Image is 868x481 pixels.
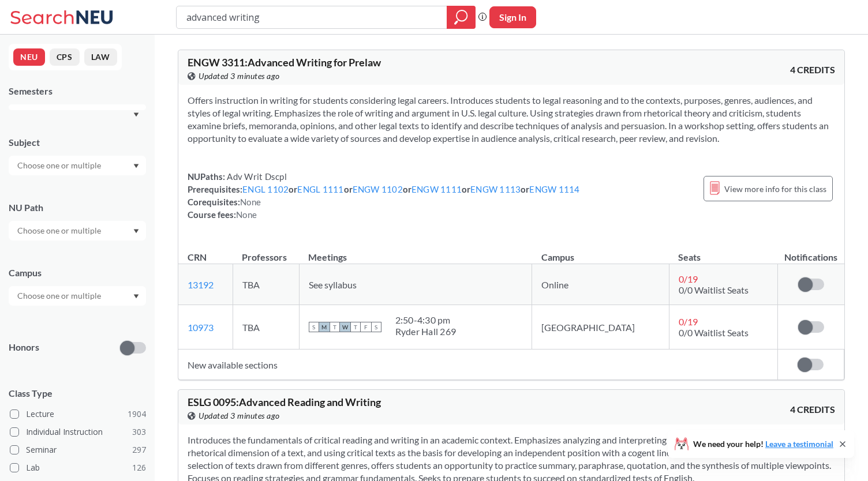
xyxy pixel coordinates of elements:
[693,440,833,448] span: We need your help!
[132,426,146,438] span: 303
[679,327,749,338] span: 0/0 Waitlist Seats
[188,251,207,264] div: CRN
[132,461,146,474] span: 126
[199,70,280,82] span: Updated 3 minutes ago
[185,7,439,27] input: Class, professor, course number, "phrase"
[9,221,146,240] div: Dropdown arrow
[790,403,835,416] span: 4 CREDITS
[225,171,287,182] span: Adv Writ Dscpl
[532,239,669,264] th: Campus
[240,197,261,207] span: None
[297,184,343,194] a: ENGL 1111
[299,239,532,264] th: Meetings
[532,305,669,350] td: [GEOGRAPHIC_DATA]
[10,407,146,422] label: Lecture
[242,184,289,194] a: ENGL 1102
[12,289,108,303] input: Choose one or multiple
[765,439,833,449] a: Leave a testimonial
[9,85,146,97] div: Semesters
[133,229,139,234] svg: Dropdown arrow
[133,164,139,168] svg: Dropdown arrow
[309,322,319,332] span: S
[9,387,146,400] span: Class Type
[371,322,381,332] span: S
[12,224,108,238] input: Choose one or multiple
[10,460,146,475] label: Lab
[188,279,214,290] a: 13192
[454,9,468,25] svg: magnifying glass
[13,48,45,66] button: NEU
[188,170,580,221] div: NUPaths: Prerequisites: or or or or or Corequisites: Course fees:
[724,182,826,196] span: View more info for this class
[178,350,777,380] td: New available sections
[489,6,536,28] button: Sign In
[529,184,579,194] a: ENGW 1114
[233,239,299,264] th: Professors
[199,409,280,422] span: Updated 3 minutes ago
[10,424,146,439] label: Individual Instruction
[233,264,299,305] td: TBA
[395,314,457,326] div: 2:50 - 4:30 pm
[132,444,146,456] span: 297
[395,326,457,337] div: Ryder Hall 269
[679,316,698,327] span: 0 / 19
[411,184,462,194] a: ENGW 1111
[9,136,146,149] div: Subject
[679,284,749,295] span: 0/0 Waitlist Seats
[679,273,698,284] span: 0 / 19
[790,63,835,76] span: 4 CREDITS
[188,94,835,145] section: Offers instruction in writing for students considering legal careers. Introduces students to lega...
[188,396,381,408] span: ESLG 0095 : Advanced Reading and Writing
[133,112,139,117] svg: Dropdown arrow
[777,239,844,264] th: Notifications
[10,442,146,457] label: Seminar
[9,266,146,279] div: Campus
[236,209,257,220] span: None
[233,305,299,350] td: TBA
[361,322,371,332] span: F
[532,264,669,305] td: Online
[447,6,476,29] div: magnifying glass
[9,201,146,214] div: NU Path
[188,56,381,69] span: ENGW 3311 : Advanced Writing for Prelaw
[353,184,403,194] a: ENGW 1102
[188,322,214,333] a: 10973
[330,322,340,332] span: T
[319,322,330,332] span: M
[84,48,117,66] button: LAW
[9,341,39,354] p: Honors
[9,156,146,175] div: Dropdown arrow
[9,286,146,306] div: Dropdown arrow
[669,239,777,264] th: Seats
[340,322,350,332] span: W
[350,322,361,332] span: T
[128,408,146,420] span: 1904
[309,279,357,290] span: See syllabus
[133,294,139,299] svg: Dropdown arrow
[50,48,80,66] button: CPS
[12,159,108,172] input: Choose one or multiple
[470,184,521,194] a: ENGW 1113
